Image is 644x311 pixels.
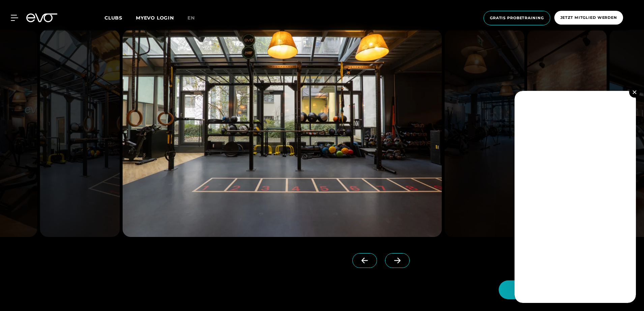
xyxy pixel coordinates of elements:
img: close.svg [633,90,636,94]
span: en [187,15,195,21]
a: en [187,14,203,22]
span: Gratis Probetraining [490,15,544,21]
a: Gratis Probetraining [481,11,552,25]
span: Jetzt Mitglied werden [560,15,617,21]
a: Jetzt Mitglied werden [552,11,625,25]
img: evofitness [444,30,524,237]
button: Hallo Athlet! Was möchtest du tun? [499,280,631,299]
span: Clubs [105,15,122,21]
img: evofitness [40,30,120,237]
img: evofitness [122,30,442,237]
a: Clubs [105,14,136,21]
a: MYEVO LOGIN [136,15,174,21]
